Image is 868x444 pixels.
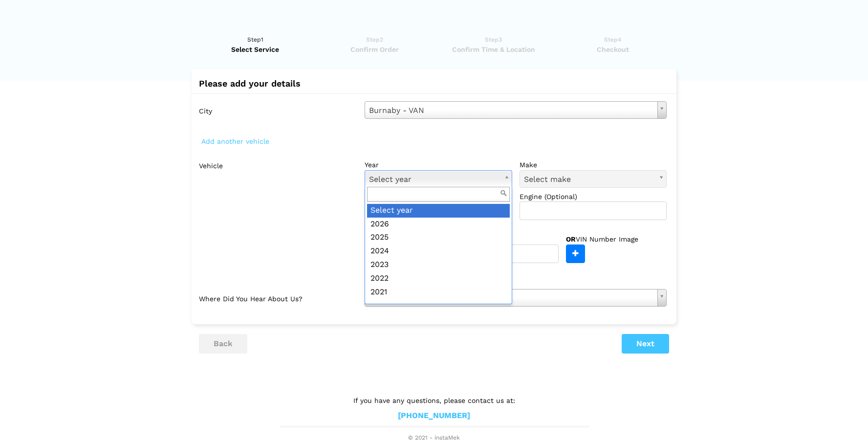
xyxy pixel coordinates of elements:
div: 2026 [367,218,510,231]
div: 2022 [367,272,510,286]
div: 2024 [367,244,510,258]
div: 2020 [367,299,510,312]
div: 2021 [367,286,510,299]
div: 2025 [367,231,510,244]
div: Select year [367,204,510,218]
div: 2023 [367,258,510,272]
